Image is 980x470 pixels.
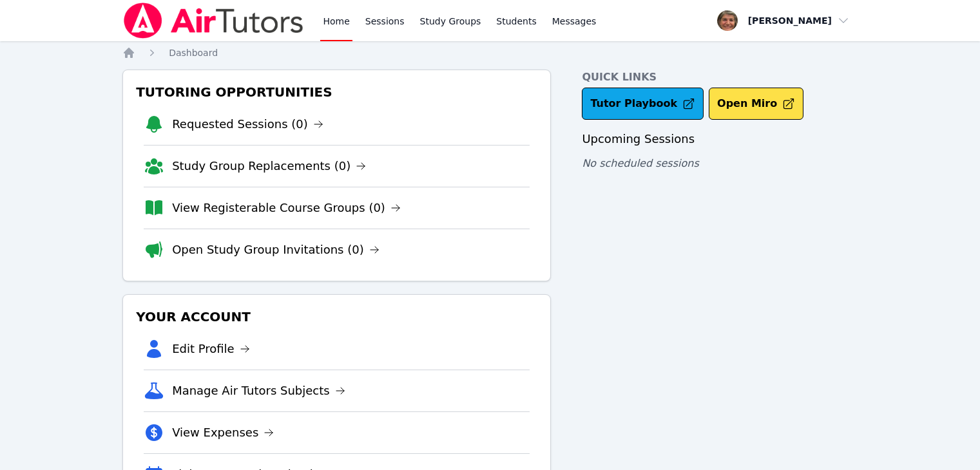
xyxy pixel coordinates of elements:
span: No scheduled sessions [582,157,698,169]
a: Open Study Group Invitations (0) [172,241,380,259]
h3: Your Account [133,305,540,328]
a: Edit Profile [172,340,250,358]
button: Open Miro [709,88,803,120]
a: Dashboard [169,46,218,59]
nav: Breadcrumb [122,46,858,59]
h3: Upcoming Sessions [582,130,858,148]
h3: Tutoring Opportunities [133,80,540,104]
a: View Expenses [172,424,274,442]
a: Study Group Replacements (0) [172,157,366,175]
span: Messages [552,15,597,28]
a: Manage Air Tutors Subjects [172,382,345,400]
a: View Registerable Course Groups (0) [172,199,401,217]
a: Requested Sessions (0) [172,115,323,133]
span: Dashboard [169,48,218,58]
h4: Quick Links [582,70,858,85]
img: Air Tutors [122,3,305,39]
a: Tutor Playbook [582,88,704,120]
